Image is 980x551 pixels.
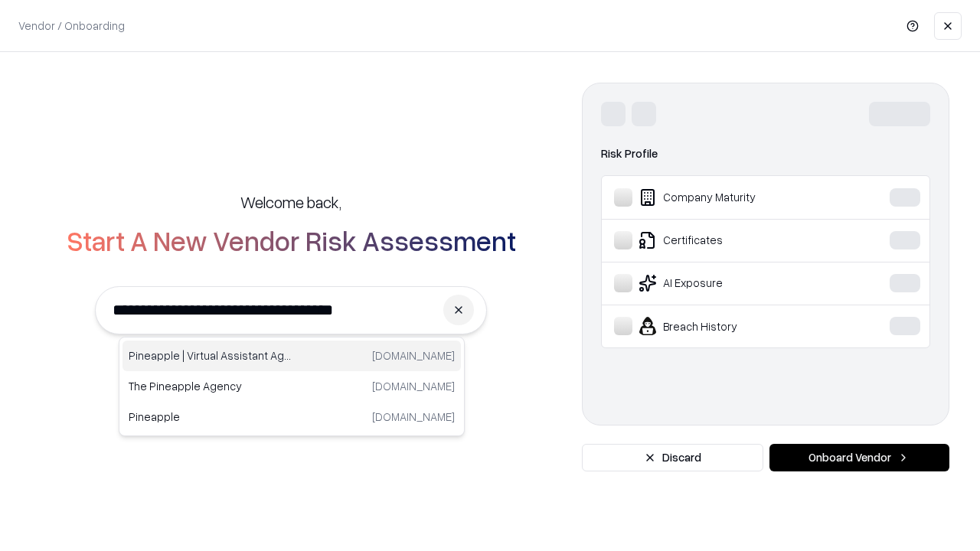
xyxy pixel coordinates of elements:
div: Company Maturity [614,188,843,207]
p: The Pineapple Agency [129,378,292,394]
h5: Welcome back, [240,191,341,213]
button: Onboard Vendor [769,444,949,471]
p: [DOMAIN_NAME] [372,347,455,364]
div: AI Exposure [614,274,843,292]
p: Pineapple [129,409,292,425]
div: Certificates [614,231,843,249]
div: Breach History [614,317,843,335]
p: Pineapple | Virtual Assistant Agency [129,347,292,364]
p: [DOMAIN_NAME] [372,378,455,394]
div: Suggestions [119,337,465,436]
p: [DOMAIN_NAME] [372,409,455,425]
p: Vendor / Onboarding [18,18,125,34]
button: Discard [582,444,763,471]
div: Risk Profile [601,145,930,163]
h2: Start A New Vendor Risk Assessment [67,225,516,256]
